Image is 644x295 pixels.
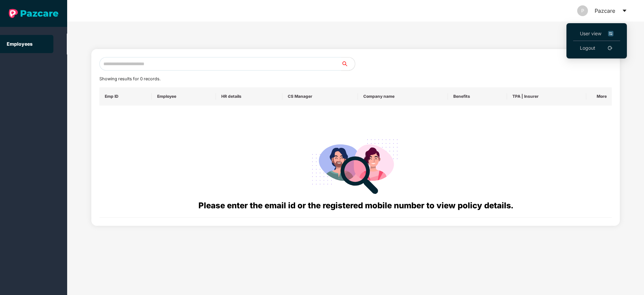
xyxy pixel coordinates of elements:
th: HR details [216,87,282,106]
th: Employee [152,87,216,106]
span: Showing results for 0 records. [99,76,160,81]
button: search [341,57,355,71]
th: Benefits [448,87,507,106]
th: TPA | Insurer [507,87,586,106]
span: User view [580,30,613,37]
span: Please enter the email id or the registered mobile number to view policy details. [198,201,513,210]
th: Emp ID [99,87,152,106]
span: P [581,5,584,16]
th: Company name [358,87,448,106]
a: Logout [580,44,595,52]
span: search [341,61,355,67]
span: caret-down [622,8,627,13]
img: svg+xml;base64,PHN2ZyB4bWxucz0iaHR0cDovL3d3dy53My5vcmcvMjAwMC9zdmciIHdpZHRoPSIxNiIgaGVpZ2h0PSIxNi... [608,30,613,37]
img: svg+xml;base64,PHN2ZyB4bWxucz0iaHR0cDovL3d3dy53My5vcmcvMjAwMC9zdmciIHdpZHRoPSIyODgiIGhlaWdodD0iMj... [307,131,404,199]
th: CS Manager [282,87,358,106]
th: More [586,87,612,106]
a: Employees [7,41,33,47]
